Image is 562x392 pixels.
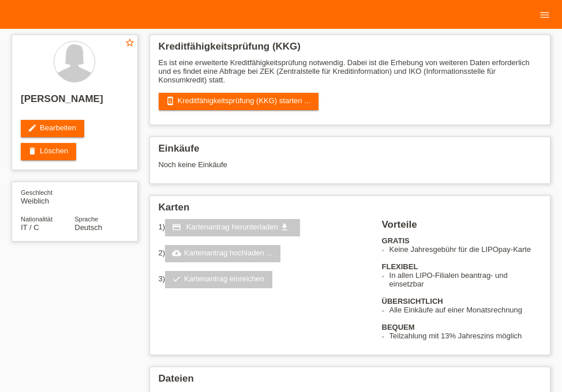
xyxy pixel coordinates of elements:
span: Kartenantrag herunterladen [186,223,278,231]
span: Italien / C / 31.03.1974 [21,223,39,232]
h2: Vorteile [382,219,541,236]
i: star_border [125,37,135,48]
div: Weiblich [21,188,74,205]
h2: [PERSON_NAME] [21,93,129,111]
i: credit_card [172,223,181,232]
a: cloud_uploadKartenantrag hochladen ... [165,245,280,262]
i: menu [539,9,550,21]
i: edit [28,123,37,133]
li: Teilzahlung mit 13% Jahreszins möglich [389,331,541,340]
b: GRATIS [382,236,410,245]
i: perm_device_information [166,96,175,105]
b: ÜBERSICHTLICH [382,297,443,306]
h2: Dateien [159,373,542,390]
div: 1) [159,219,368,236]
a: star_border [125,37,135,50]
li: Keine Jahresgebühr für die LIPOpay-Karte [389,245,541,254]
div: Noch keine Einkäufe [159,160,542,178]
a: perm_device_informationKreditfähigkeitsprüfung (KKG) starten ... [159,93,319,110]
i: delete [28,146,37,156]
li: Alle Einkäufe auf einer Monatsrechnung [389,306,541,314]
span: Sprache [74,216,98,223]
i: cloud_upload [172,248,181,258]
span: Geschlecht [21,189,53,196]
i: check [172,274,181,284]
span: Deutsch [74,223,102,232]
h2: Kreditfähigkeitsprüfung (KKG) [159,41,542,58]
h2: Karten [159,202,542,219]
a: credit_card Kartenantrag herunterladen get_app [165,219,300,236]
span: Nationalität [21,216,53,223]
b: FLEXIBEL [382,262,418,271]
a: checkKartenantrag einreichen [165,271,272,288]
a: deleteLöschen [21,143,76,160]
div: 2) [159,245,368,262]
h2: Einkäufe [159,143,542,160]
a: editBearbeiten [21,120,84,137]
i: get_app [280,223,289,232]
b: BEQUEM [382,323,415,331]
li: In allen LIPO-Filialen beantrag- und einsetzbar [389,271,541,288]
p: Es ist eine erweiterte Kreditfähigkeitsprüfung notwendig. Dabei ist die Erhebung von weiteren Dat... [159,58,542,84]
a: menu [533,11,556,18]
div: 3) [159,271,368,288]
